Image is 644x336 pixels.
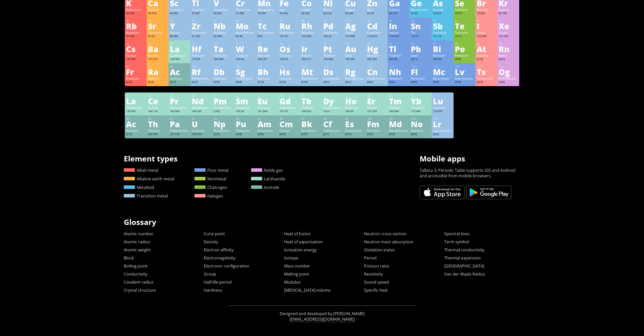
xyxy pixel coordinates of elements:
[345,68,365,76] div: Rg
[477,65,496,68] div: 117
[214,57,233,61] div: 180.948
[477,53,496,57] div: Astatine
[433,76,452,80] div: Moscovium
[345,35,365,39] div: 107.868
[323,57,343,61] div: 195.084
[455,35,474,39] div: 127.6
[124,263,148,269] a: Boiling point
[367,35,386,39] div: 112.414
[214,68,233,76] div: Db
[411,12,430,16] div: 72.63
[301,76,321,80] div: Meitnerium
[367,12,386,16] div: 65.38
[192,35,211,39] div: 91.224
[433,8,452,12] div: Arsenic
[124,279,153,285] a: Covalent radius
[433,57,452,61] div: 208.98
[364,255,377,261] a: Period
[279,22,299,30] div: Ru
[148,8,167,12] div: Calcium
[455,42,474,45] div: 84
[170,22,189,30] div: Y
[364,231,407,237] a: Neutron cross-section
[411,22,430,30] div: Sn
[433,22,452,30] div: Sb
[477,57,496,61] div: [210]
[499,30,518,35] div: Xenon
[455,30,474,35] div: Tellurium
[411,35,430,39] div: 118.71
[444,271,485,277] a: Van der Waals Radius
[323,22,343,30] div: Pd
[411,8,430,12] div: Germanium
[192,57,211,61] div: 178.49
[192,45,211,53] div: Hf
[192,8,211,12] div: Titanium
[204,239,218,245] a: Density
[126,68,145,76] div: Fr
[301,68,321,76] div: Mt
[323,68,343,76] div: Ds
[126,22,145,30] div: Rb
[301,30,321,35] div: Rhodium
[214,76,233,80] div: Dubnium
[411,53,430,57] div: Lead
[236,22,255,30] div: Mo
[345,57,365,61] div: 196.967
[301,22,321,30] div: Rh
[214,8,233,12] div: Vanadium
[126,76,145,80] div: Francium
[367,53,386,57] div: Mercury
[411,45,430,53] div: Pb
[279,8,299,12] div: Iron
[124,193,168,199] a: Transition metal
[477,12,496,16] div: 79.904
[126,65,145,68] div: 87
[192,76,211,80] div: Rutherfordium
[194,185,227,190] a: Chalcogen
[499,19,518,22] div: 54
[124,231,153,237] a: Atomic number
[301,53,321,57] div: Iridium
[345,8,365,12] div: Copper
[499,12,518,16] div: 83.798
[389,42,408,45] div: 81
[411,65,430,68] div: 114
[170,45,189,53] div: La
[148,76,167,80] div: Radium
[455,19,474,22] div: 52
[444,263,484,269] a: [GEOGRAPHIC_DATA]
[124,176,174,182] a: Alkaline earth metal
[284,279,301,285] a: Modulus
[433,12,452,16] div: 74.922
[214,45,233,53] div: Ta
[126,57,145,61] div: 132.905
[389,35,408,39] div: 114.818
[345,22,365,30] div: Ag
[323,35,343,39] div: 106.42
[364,247,395,253] a: Oxidation states
[324,42,343,45] div: 78
[345,65,365,68] div: 111
[364,279,389,285] a: Sound speed
[280,19,299,22] div: 44
[345,45,365,53] div: Au
[345,12,365,16] div: 63.546
[204,263,249,269] a: Electronic configuration
[258,12,277,16] div: 54.938
[214,65,233,68] div: 105
[284,287,331,293] a: [MEDICAL_DATA] volume
[148,30,167,35] div: Strontium
[126,19,145,22] div: 37
[148,12,167,16] div: 40.078
[477,35,496,39] div: 126.904
[236,30,255,35] div: Molybdenum
[323,53,343,57] div: Platinum
[126,8,145,12] div: Potassium
[148,45,167,53] div: Ba
[258,8,277,12] div: Manganese
[345,76,365,80] div: Roentgenium
[367,57,386,61] div: 200.592
[194,167,228,173] a: Poor metal
[258,53,277,57] div: Rhenium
